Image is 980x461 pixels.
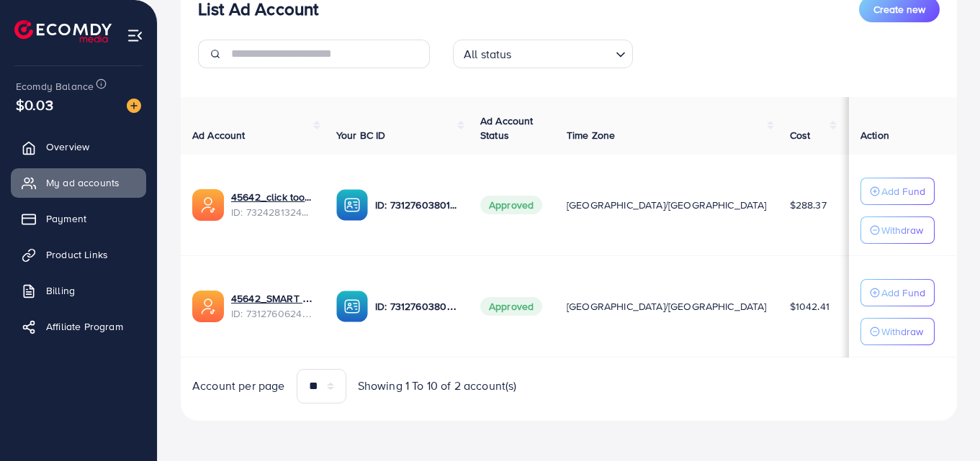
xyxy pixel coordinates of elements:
[231,291,313,321] div: <span class='underline'>45642_SMART SHOP_1702634775277</span></br>7312760624331620353
[790,198,827,212] span: $288.37
[46,247,108,262] span: Product Links
[46,140,89,154] span: Overview
[881,222,923,239] p: Withdraw
[567,299,767,314] span: [GEOGRAPHIC_DATA]/[GEOGRAPHIC_DATA]
[516,41,610,65] input: Search for option
[567,198,767,212] span: [GEOGRAPHIC_DATA]/[GEOGRAPHIC_DATA]
[873,2,925,17] span: Create new
[46,319,123,334] span: Affiliate Program
[881,183,925,200] p: Add Fund
[231,306,313,321] span: ID: 7312760624331620353
[336,128,386,142] span: Your BC ID
[860,128,889,142] span: Action
[790,128,811,142] span: Cost
[192,189,224,221] img: ic-ads-acc.e4c84228.svg
[11,312,146,341] a: Affiliate Program
[11,168,146,197] a: My ad accounts
[480,297,542,316] span: Approved
[46,283,75,298] span: Billing
[231,205,313,219] span: ID: 7324281324339003394
[192,291,224,322] img: ic-ads-acc.e4c84228.svg
[192,378,285,394] span: Account per page
[480,114,534,142] span: Ad Account Status
[231,190,313,204] a: 45642_click too shop 2_1705317160975
[11,240,146,269] a: Product Links
[375,196,457,214] p: ID: 7312760380101771265
[881,284,925,301] p: Add Fund
[231,190,313,219] div: <span class='underline'>45642_click too shop 2_1705317160975</span></br>7324281324339003394
[461,44,515,65] span: All status
[881,323,923,340] p: Withdraw
[860,178,935,205] button: Add Fund
[11,132,146,161] a: Overview
[11,204,146,233] a: Payment
[790,299,830,314] span: $1042.41
[11,276,146,305] a: Billing
[860,279,935,306] button: Add Fund
[14,20,112,42] img: logo
[127,27,143,44] img: menu
[192,128,246,142] span: Ad Account
[336,189,368,221] img: ic-ba-acc.ded83a64.svg
[16,79,94,93] span: Ecomdy Balance
[453,40,633,68] div: Search for option
[46,211,86,226] span: Payment
[231,291,313,306] a: 45642_SMART SHOP_1702634775277
[860,216,935,244] button: Withdraw
[46,175,120,190] span: My ad accounts
[860,318,935,345] button: Withdraw
[358,378,517,394] span: Showing 1 To 10 of 2 account(s)
[480,196,542,214] span: Approved
[336,291,368,322] img: ic-ba-acc.ded83a64.svg
[567,128,615,142] span: Time Zone
[16,94,53,115] span: $0.03
[919,396,969,450] iframe: Chat
[127,99,141,113] img: image
[375,298,457,315] p: ID: 7312760380101771265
